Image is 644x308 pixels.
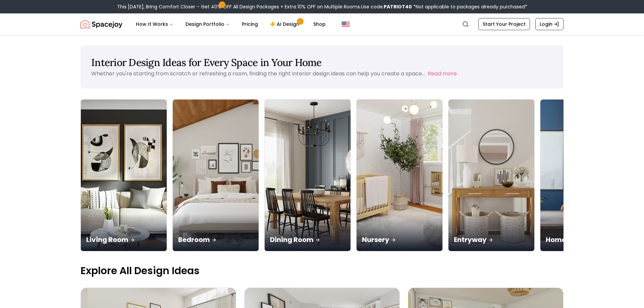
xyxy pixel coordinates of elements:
[80,99,167,251] a: Living RoomLiving Room
[384,3,412,10] b: PATRIOT40
[236,17,263,31] a: Pricing
[172,99,259,251] a: BedroomBedroom
[448,100,534,251] img: Entryway
[478,18,530,30] a: Start Your Project
[86,235,161,244] p: Living Room
[80,17,122,31] img: Spacejoy Logo
[270,235,345,244] p: Dining Room
[356,99,443,251] a: NurseryNursery
[80,13,563,35] nav: Global
[342,20,350,28] img: United States
[91,56,553,68] h1: Interior Design Ideas for Every Space in Your Home
[80,265,563,277] p: Explore All Design Ideas
[265,17,307,31] a: AI Design
[80,17,122,31] a: Spacejoy
[412,3,527,10] span: *Not applicable to packages already purchased*
[173,100,259,251] img: Bedroom
[117,3,527,10] div: This [DATE], Bring Comfort Closer – Get 40% OFF All Design Packages + Extra 10% OFF on Multiple R...
[357,100,442,251] img: Nursery
[361,3,412,10] span: Use code:
[308,17,331,31] a: Shop
[264,99,351,251] a: Dining RoomDining Room
[428,70,457,78] button: Read more
[362,235,437,244] p: Nursery
[180,17,235,31] button: Design Portfolio
[454,235,529,244] p: Entryway
[130,17,331,31] nav: Main
[448,99,535,251] a: EntrywayEntryway
[535,18,563,30] a: Login
[178,235,253,244] p: Bedroom
[91,70,425,77] p: Whether you're starting from scratch or refreshing a room, finding the right interior design idea...
[130,17,179,31] button: How It Works
[540,100,626,251] img: Home Office
[81,100,167,251] img: Living Room
[540,99,627,251] a: Home OfficeHome Office
[265,100,351,251] img: Dining Room
[546,235,621,244] p: Home Office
